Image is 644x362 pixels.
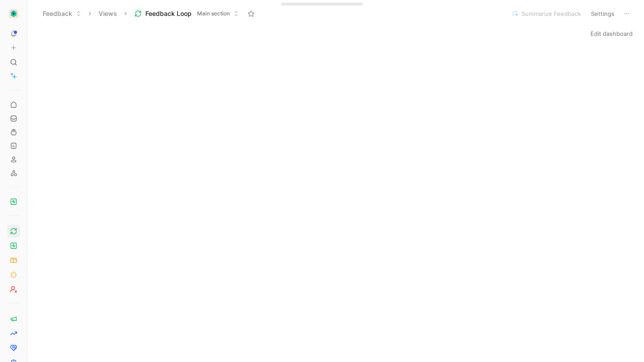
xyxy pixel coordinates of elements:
[9,9,18,18] img: Zinc
[39,7,85,20] button: Feedback
[130,7,243,20] button: Feedback LoopMain section
[145,9,192,18] span: Feedback Loop
[94,7,121,20] button: Views
[7,7,20,20] button: Zinc
[586,27,637,40] button: Edit dashboard
[197,9,230,18] span: Main section
[587,7,619,20] button: Settings
[507,7,585,20] button: Summarize Feedback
